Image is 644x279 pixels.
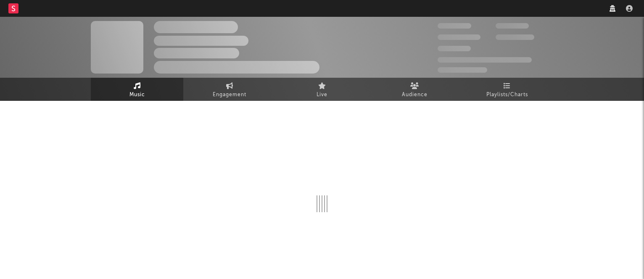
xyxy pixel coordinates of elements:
a: Engagement [183,78,276,101]
a: Audience [368,78,461,101]
span: Playlists/Charts [486,90,528,100]
span: 300.000 [438,23,471,29]
span: Music [129,90,145,100]
span: Live [317,90,327,100]
a: Playlists/Charts [461,78,553,101]
span: 100.000 [496,23,529,29]
span: 50.000.000 [438,34,480,40]
span: 1.000.000 [496,34,534,40]
span: Jump Score: 85.0 [438,67,487,73]
a: Live [276,78,368,101]
span: Engagement [213,90,246,100]
span: 100.000 [438,46,471,51]
a: Music [91,78,183,101]
span: 50.000.000 Monthly Listeners [438,57,532,63]
span: Audience [402,90,428,100]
